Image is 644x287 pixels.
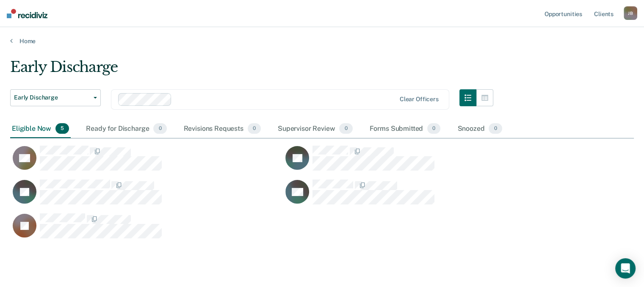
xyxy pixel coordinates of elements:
[400,96,439,103] div: Clear officers
[283,145,556,179] div: CaseloadOpportunityCell-6025023
[624,6,637,20] button: JB
[248,123,261,134] span: 0
[182,120,263,138] div: Revisions Requests0
[10,120,71,138] div: Eligible Now5
[283,179,556,213] div: CaseloadOpportunityCell-6867160
[489,123,502,134] span: 0
[427,123,440,134] span: 0
[7,9,47,18] img: Recidiviz
[10,179,283,213] div: CaseloadOpportunityCell-6537731
[339,123,352,134] span: 0
[615,258,636,279] div: Open Intercom Messenger
[456,120,503,138] div: Snoozed0
[10,58,493,83] div: Early Discharge
[55,123,69,134] span: 5
[10,213,283,247] div: CaseloadOpportunityCell-6059725
[153,123,166,134] span: 0
[10,37,634,45] a: Home
[14,94,90,101] span: Early Discharge
[10,145,283,179] div: CaseloadOpportunityCell-6186021
[368,120,442,138] div: Forms Submitted0
[276,120,354,138] div: Supervisor Review0
[624,6,637,20] div: J B
[84,120,168,138] div: Ready for Discharge0
[10,89,101,106] button: Early Discharge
